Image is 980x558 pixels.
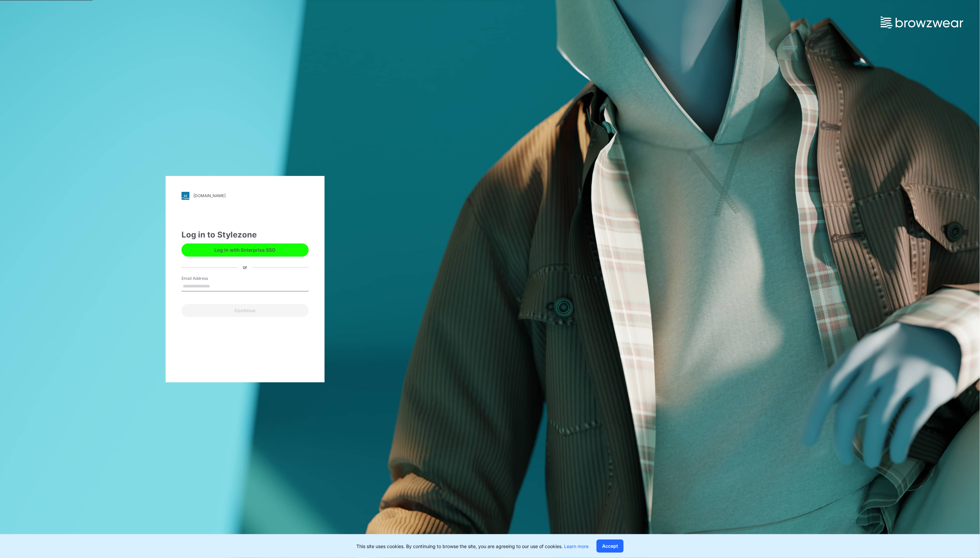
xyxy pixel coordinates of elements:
p: This site uses cookies. By continuing to browse the site, you are agreeing to our use of cookies. [356,543,589,550]
a: Learn more [564,543,589,549]
div: Log in to Stylezone [181,229,309,241]
button: Accept [596,539,624,553]
div: [DOMAIN_NAME] [193,193,226,198]
a: [DOMAIN_NAME] [181,192,309,200]
img: svg+xml;base64,PHN2ZyB3aWR0aD0iMjgiIGhlaWdodD0iMjgiIHZpZXdCb3g9IjAgMCAyOCAyOCIgZmlsbD0ibm9uZSIgeG... [181,192,189,200]
button: Log in with Enterprise SSO [181,243,309,257]
img: browzwear-logo.73288ffb.svg [881,17,963,28]
label: Email Address [181,276,228,281]
div: or [237,264,252,271]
